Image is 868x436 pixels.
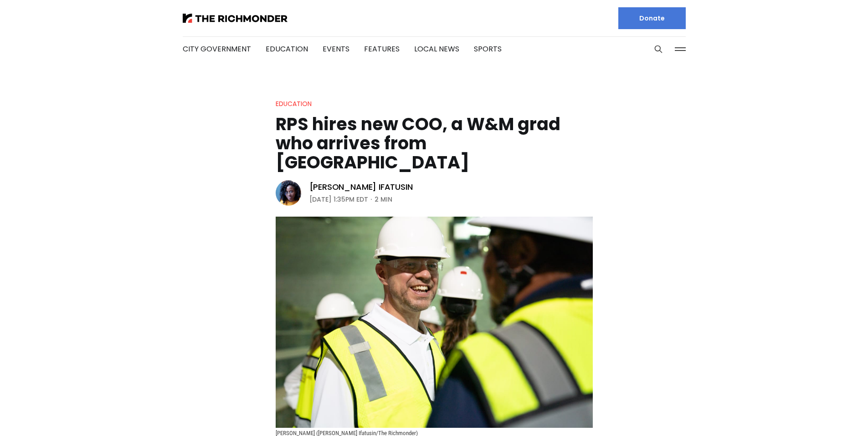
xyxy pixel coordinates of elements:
span: 2 min [375,194,392,205]
button: Search this site [652,42,665,56]
a: Sports [474,44,502,54]
img: RPS hires new COO, a W&M grad who arrives from Indianapolis [276,217,593,428]
a: Education [276,99,312,108]
a: City Government [183,44,251,54]
a: Features [364,44,400,54]
a: Donate [618,7,686,29]
time: [DATE] 1:35PM EDT [309,194,368,205]
img: Victoria A. Ifatusin [276,180,301,206]
a: Local News [414,44,459,54]
img: The Richmonder [183,14,288,23]
h1: RPS hires new COO, a W&M grad who arrives from [GEOGRAPHIC_DATA] [276,115,593,172]
a: [PERSON_NAME] Ifatusin [309,182,413,193]
a: Events [323,44,349,54]
a: Education [266,44,308,54]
